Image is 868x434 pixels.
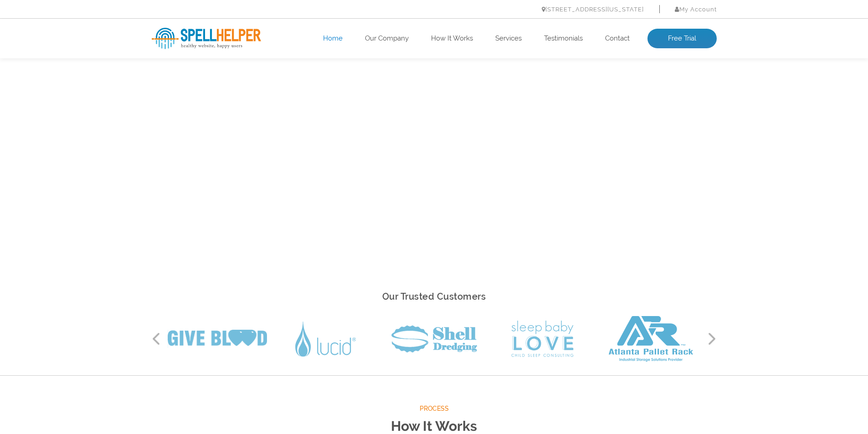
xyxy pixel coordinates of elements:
img: Give Blood [168,330,267,348]
button: Previous [152,332,161,346]
span: Process [152,403,717,414]
img: Lucid [295,322,356,357]
img: Sleep Baby Love [511,321,574,357]
button: Next [708,332,717,346]
img: Shell Dredging [391,325,477,352]
h2: Our Trusted Customers [152,289,717,305]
